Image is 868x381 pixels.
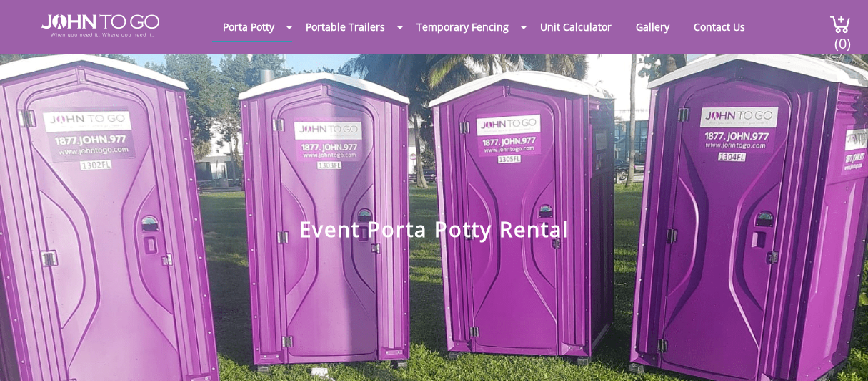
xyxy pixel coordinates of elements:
[834,22,851,53] span: (0)
[406,13,519,41] a: Temporary Fencing
[41,14,159,37] img: JOHN to go
[295,13,396,41] a: Portable Trailers
[212,13,285,41] a: Porta Potty
[683,13,756,41] a: Contact Us
[829,14,851,34] img: cart a
[625,13,680,41] a: Gallery
[529,13,622,41] a: Unit Calculator
[811,324,868,381] button: Live Chat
